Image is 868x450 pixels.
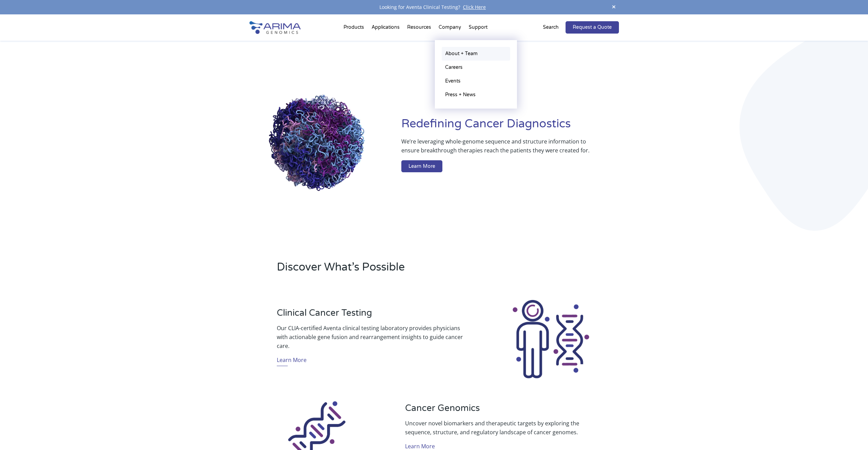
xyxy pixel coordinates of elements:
[442,88,510,102] a: Press + News
[834,417,868,450] iframe: Chat Widget
[277,308,463,324] h3: Clinical Cancer Testing
[442,74,510,88] a: Events
[405,403,591,419] h3: Cancer Genomics
[460,4,489,10] a: Click Here
[405,419,591,437] p: Uncover novel biomarkers and therapeutic targets by exploring the sequence, structure, and regula...
[401,137,591,160] p: We’re leveraging whole-genome sequence and structure information to ensure breakthrough therapies...
[277,260,521,280] h2: Discover What’s Possible
[566,21,619,34] a: Request a Quote
[277,355,307,366] a: Learn More
[442,47,510,61] a: About + Team
[442,61,510,74] a: Careers
[249,3,619,12] div: Looking for Aventa Clinical Testing?
[510,299,592,380] img: Clinical Testing Icon
[401,116,619,137] h1: Redefining Cancer Diagnostics
[543,23,559,32] p: Search
[401,160,442,173] a: Learn More
[249,21,301,34] img: Arima-Genomics-logo
[277,324,463,350] p: Our CLIA-certified Aventa clinical testing laboratory provides physicians with actionable gene fu...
